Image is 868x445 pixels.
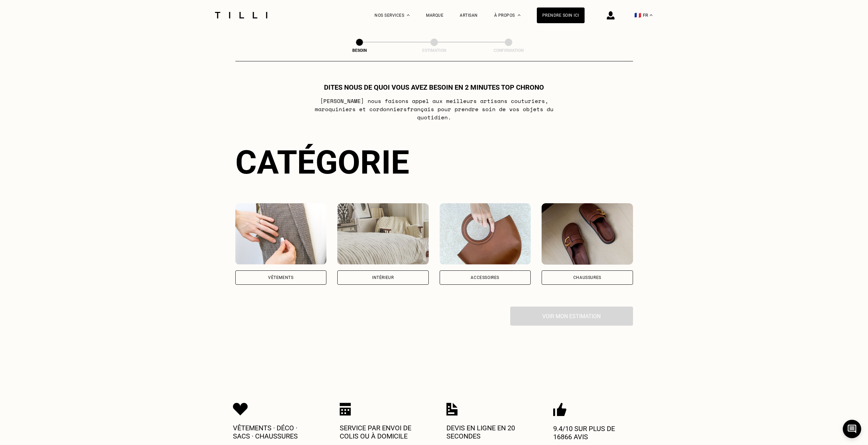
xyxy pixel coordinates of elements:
[268,276,293,280] div: Vêtements
[235,203,327,265] img: Vêtements
[235,143,633,181] div: Catégorie
[340,403,351,416] img: Icon
[446,424,528,440] p: Devis en ligne en 20 secondes
[212,12,270,18] img: Logo du service de couturière Tilli
[400,48,468,53] div: Estimation
[233,424,315,440] p: Vêtements · Déco · Sacs · Chaussures
[337,203,429,265] img: Intérieur
[607,11,615,19] img: icône connexion
[426,13,443,18] a: Marque
[537,8,585,23] a: Prendre soin ici
[233,403,248,416] img: Icon
[340,424,422,440] p: Service par envoi de colis ou à domicile
[446,403,458,416] img: Icon
[474,48,543,53] div: Confirmation
[471,276,499,280] div: Accessoires
[518,14,520,16] img: Menu déroulant à propos
[553,403,567,416] img: Icon
[460,13,478,18] a: Artisan
[440,203,531,265] img: Accessoires
[324,83,544,91] h1: Dites nous de quoi vous avez besoin en 2 minutes top chrono
[407,14,410,16] img: Menu déroulant
[542,203,633,265] img: Chaussures
[573,276,601,280] div: Chaussures
[299,97,569,121] p: [PERSON_NAME] nous faisons appel aux meilleurs artisans couturiers , maroquiniers et cordonniers ...
[553,425,635,441] p: 9.4/10 sur plus de 16866 avis
[372,276,394,280] div: Intérieur
[634,12,641,18] span: 🇫🇷
[650,14,652,16] img: menu déroulant
[325,48,394,53] div: Besoin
